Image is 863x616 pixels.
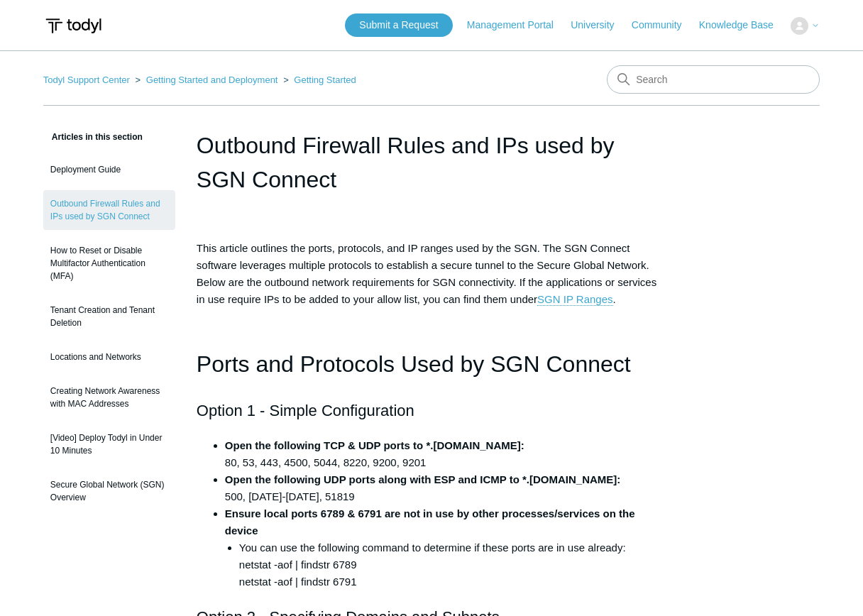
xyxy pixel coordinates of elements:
[537,293,612,306] a: SGN IP Ranges
[43,156,175,183] a: Deployment Guide
[43,190,175,230] a: Outbound Firewall Rules and IPs used by SGN Connect
[43,378,175,417] a: Creating Network Awareness with MAC Addresses
[699,18,788,33] a: Knowledge Base
[197,128,666,197] h1: Outbound Firewall Rules and IPs used by SGN Connect
[225,439,524,451] strong: Open the following TCP & UDP ports to *.[DOMAIN_NAME]:
[607,65,820,94] input: Search
[294,75,356,85] a: Getting Started
[43,297,175,336] a: Tenant Creation and Tenant Deletion
[43,13,104,39] img: Todyl Support Center Help Center home page
[280,75,356,85] li: Getting Started
[632,18,696,33] a: Community
[43,132,143,142] span: Articles in this section
[571,18,628,33] a: University
[225,437,666,471] li: 80, 53, 443, 4500, 5044, 8220, 9200, 9201
[133,75,281,85] li: Getting Started and Deployment
[43,75,130,85] a: Todyl Support Center
[197,242,656,306] span: This article outlines the ports, protocols, and IP ranges used by the SGN. The SGN Connect softwa...
[43,343,175,370] a: Locations and Networks
[146,75,278,85] a: Getting Started and Deployment
[225,507,635,537] strong: Ensure local ports 6789 & 6791 are not in use by other processes/services on the device
[43,471,175,511] a: Secure Global Network (SGN) Overview
[345,13,452,37] a: Submit a Request
[43,75,133,85] li: Todyl Support Center
[43,237,175,290] a: How to Reset or Disable Multifactor Authentication (MFA)
[467,18,568,33] a: Management Portal
[239,539,666,590] li: You can use the following command to determine if these ports are in use already: netstat -aof | ...
[225,473,621,485] strong: Open the following UDP ports along with ESP and ICMP to *.[DOMAIN_NAME]:
[197,398,666,423] h2: Option 1 - Simple Configuration
[43,424,175,464] a: [Video] Deploy Todyl in Under 10 Minutes
[197,346,666,383] h1: Ports and Protocols Used by SGN Connect
[225,471,666,505] li: 500, [DATE]-[DATE], 51819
